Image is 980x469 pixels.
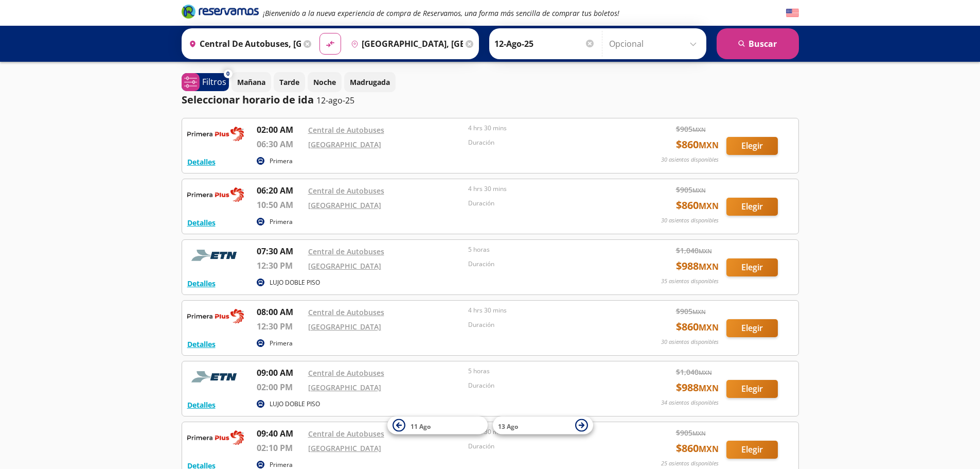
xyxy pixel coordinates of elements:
[726,380,778,398] button: Elegir
[202,76,226,88] p: Filtros
[692,429,706,437] small: MXN
[308,322,381,332] a: [GEOGRAPHIC_DATA]
[676,198,719,213] span: $ 860
[347,31,463,57] input: Buscar Destino
[676,427,706,438] span: $ 905
[308,383,381,392] a: [GEOGRAPHIC_DATA]
[257,259,303,272] p: 12:30 PM
[699,261,719,272] small: MXN
[494,31,595,57] input: Elegir Fecha
[257,245,303,257] p: 07:30 AM
[231,72,271,92] button: Mañana
[676,245,712,256] span: $ 1,040
[699,383,719,394] small: MXN
[308,125,384,135] a: Central de Autobuses
[676,380,719,395] span: $ 988
[257,184,303,197] p: 06:20 AM
[661,398,719,407] p: 34 asientos disponibles
[182,4,259,19] i: Brand Logo
[468,245,623,254] p: 5 horas
[316,94,354,107] p: 12-ago-25
[270,217,293,227] p: Primera
[661,155,719,164] p: 30 asientos disponibles
[676,319,719,335] span: $ 860
[257,427,303,440] p: 09:40 AM
[699,322,719,333] small: MXN
[676,137,719,152] span: $ 860
[270,339,293,348] p: Primera
[726,137,778,155] button: Elegir
[661,459,719,468] p: 25 asientos disponibles
[187,184,244,205] img: RESERVAMOS
[387,416,488,435] button: 11 Ago
[185,31,301,57] input: Buscar Origen
[187,245,244,266] img: RESERVAMOS
[187,217,216,228] button: Detalles
[350,77,390,88] p: Madrugada
[786,7,799,20] button: English
[726,198,778,216] button: Elegir
[257,367,303,379] p: 09:00 AM
[308,200,381,210] a: [GEOGRAPHIC_DATA]
[308,186,384,196] a: Central de Autobuses
[226,70,229,78] span: 0
[308,247,384,256] a: Central de Autobuses
[468,199,623,208] p: Duración
[692,308,706,316] small: MXN
[270,157,293,166] p: Primera
[699,443,719,455] small: MXN
[676,124,706,134] span: $ 905
[699,247,712,255] small: MXN
[308,443,381,453] a: [GEOGRAPHIC_DATA]
[498,422,518,430] span: 13 Ago
[344,72,396,92] button: Madrugada
[308,429,384,439] a: Central de Autobuses
[279,77,299,88] p: Tarde
[187,278,216,289] button: Detalles
[699,200,719,212] small: MXN
[257,306,303,318] p: 08:00 AM
[468,259,623,269] p: Duración
[237,77,265,88] p: Mañana
[182,92,314,108] p: Seleccionar horario de ida
[308,140,381,149] a: [GEOGRAPHIC_DATA]
[676,441,719,456] span: $ 860
[699,369,712,376] small: MXN
[726,441,778,459] button: Elegir
[692,126,706,133] small: MXN
[270,278,320,287] p: LUJO DOBLE PISO
[274,72,305,92] button: Tarde
[468,184,623,194] p: 4 hrs 30 mins
[257,381,303,393] p: 02:00 PM
[308,307,384,317] a: Central de Autobuses
[493,416,593,435] button: 13 Ago
[676,367,712,377] span: $ 1,040
[257,138,303,150] p: 06:30 AM
[468,367,623,376] p: 5 horas
[257,124,303,136] p: 02:00 AM
[726,319,778,337] button: Elegir
[411,422,431,430] span: 11 Ago
[257,320,303,333] p: 12:30 PM
[187,427,244,448] img: RESERVAMOS
[468,138,623,147] p: Duración
[263,8,619,18] em: ¡Bienvenido a la nueva experiencia de compra de Reservamos, una forma más sencilla de comprar tus...
[468,320,623,329] p: Duración
[187,124,244,144] img: RESERVAMOS
[717,28,799,59] button: Buscar
[676,184,706,195] span: $ 905
[308,72,342,92] button: Noche
[187,157,216,167] button: Detalles
[661,338,719,346] p: 30 asientos disponibles
[676,258,719,274] span: $ 988
[187,399,216,410] button: Detalles
[468,381,623,390] p: Duración
[468,124,623,133] p: 4 hrs 30 mins
[609,31,701,57] input: Opcional
[661,277,719,286] p: 35 asientos disponibles
[699,140,719,151] small: MXN
[468,442,623,451] p: Duración
[692,186,706,194] small: MXN
[187,367,244,387] img: RESERVAMOS
[661,216,719,225] p: 30 asientos disponibles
